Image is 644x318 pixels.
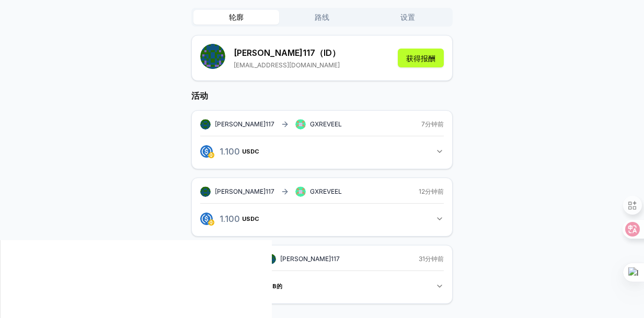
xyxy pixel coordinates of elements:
p: [PERSON_NAME]117（ID） [234,46,340,59]
span: GXREVEEL [310,187,342,196]
span: GXREVEEL [310,120,342,128]
button: 设置 [365,10,451,25]
span: 31分钟前 [419,255,444,263]
img: logo.png [200,145,213,158]
span: [PERSON_NAME]117 [215,120,274,128]
button: 获得报酬 [398,49,444,67]
img: logo.png [208,219,214,226]
span: 7分钟前 [421,120,444,128]
span: 12分钟前 [419,187,444,196]
img: logo.png [200,213,213,225]
button: 路线 [279,10,365,25]
p: [EMAIL_ADDRESS][DOMAIN_NAME] [234,61,340,69]
h2: 活动 [191,89,453,102]
button: 1.100USDC [200,210,444,228]
button: 轮廓 [193,10,279,25]
span: [PERSON_NAME]117 [215,187,274,196]
img: logo.png [208,152,214,158]
button: 0.000500BNB的 [200,277,444,295]
span: [PERSON_NAME]117 [280,255,340,263]
button: 1.100USDC [200,143,444,160]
